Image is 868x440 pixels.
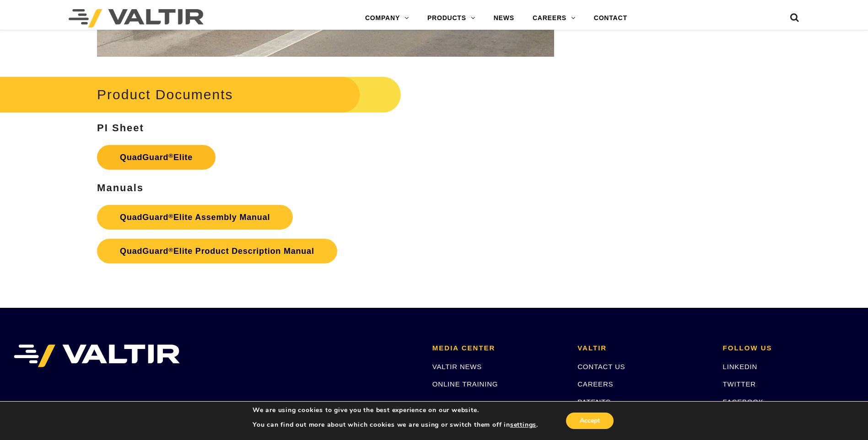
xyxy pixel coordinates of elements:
sup: ® [168,152,173,159]
button: Accept [566,413,614,429]
h2: MEDIA CENTER [432,344,564,352]
h2: VALTIR [577,344,709,352]
button: settings [510,421,536,429]
sup: ® [168,213,173,220]
p: We are using cookies to give you the best experience on our website. [253,406,538,414]
a: FACEBOOK [723,398,764,406]
strong: PI Sheet [97,122,144,134]
sup: ® [168,247,173,253]
a: CAREERS [577,380,613,388]
h2: FOLLOW US [723,344,854,352]
a: COMPANY [356,9,418,27]
a: PATENTS [577,398,611,406]
a: PRODUCTS [418,9,485,27]
a: ONLINE TRAINING [432,380,498,388]
img: VALTIR [14,344,180,367]
a: QuadGuard®Elite Product Description Manual [97,239,337,263]
a: NEWS [485,9,523,27]
strong: Manuals [97,182,144,193]
a: CAREERS [523,9,585,27]
a: CONTACT [585,9,636,27]
a: VALTIR NEWS [432,363,482,370]
img: Valtir [69,9,204,27]
a: QuadGuard®Elite [97,145,216,170]
a: TWITTER [723,380,756,388]
a: CONTACT US [577,363,625,370]
a: LINKEDIN [723,363,758,370]
p: You can find out more about which cookies we are using or switch them off in . [253,421,538,429]
a: QuadGuard®Elite Assembly Manual [97,205,293,230]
